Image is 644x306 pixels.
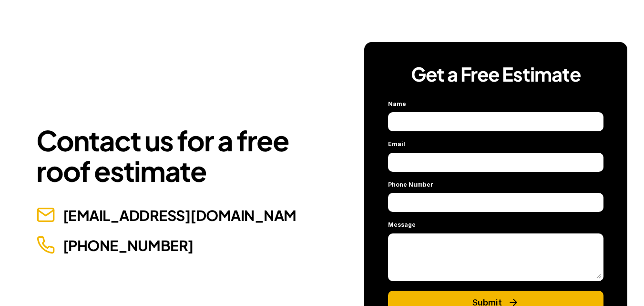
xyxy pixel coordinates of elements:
p: Phone Number [388,181,433,188]
h1: Contact us for a free roof estimate [36,125,296,186]
input: Email [388,153,603,172]
p: Name [388,101,406,107]
a: [EMAIL_ADDRESS][DOMAIN_NAME] [63,206,310,224]
input: Phone Number [388,193,603,212]
input: Name [388,112,603,131]
a: [PHONE_NUMBER] [63,236,194,254]
textarea: Message [388,233,603,281]
p: Message [388,222,416,228]
p: Email [388,141,405,148]
h3: Get a Free Estimate [388,63,603,85]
